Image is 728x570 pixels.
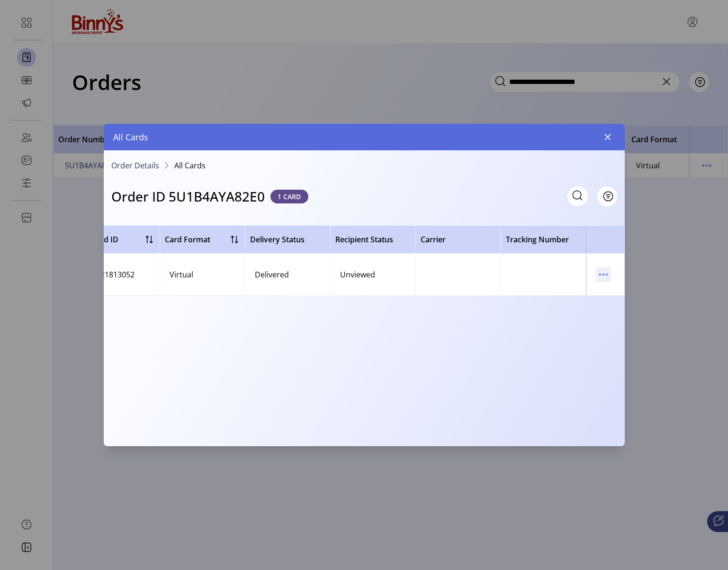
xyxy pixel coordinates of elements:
[174,162,206,169] span: All Cards
[421,234,446,245] span: Carrier
[170,269,193,280] div: Virtual
[506,234,569,245] span: Tracking Number
[111,162,159,169] a: Order Details
[113,131,148,144] span: All Cards
[270,190,308,203] span: 1 CARD
[340,269,375,280] div: Unviewed
[596,267,611,282] button: menu
[165,234,210,245] span: Card Format
[335,234,393,245] span: Recipient Status
[255,269,289,280] div: Delivered
[111,186,265,206] h3: Order ID 5U1B4AYA82E0
[250,234,305,245] span: Delivery Status
[96,269,135,280] div: 321813052
[91,234,118,245] span: Card ID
